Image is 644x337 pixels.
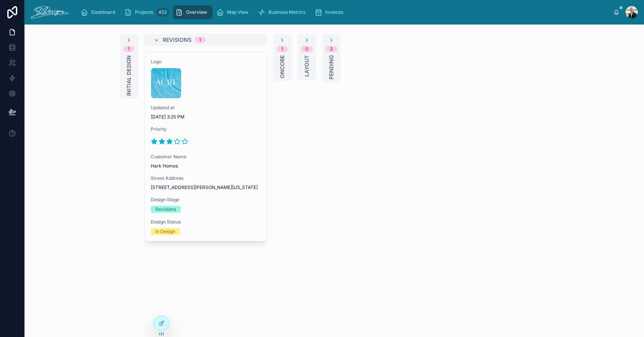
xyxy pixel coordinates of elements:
[255,5,311,19] a: Business Metrics
[74,4,613,21] div: scrollable content
[330,46,333,52] div: 3
[199,37,201,43] div: 1
[214,5,254,19] a: Map View
[78,5,120,19] a: Dashboard
[155,206,176,213] div: Revisions
[303,55,311,77] span: Layout
[151,114,260,120] span: [DATE] 3:25 PM
[163,36,191,44] span: Revisions
[31,6,68,18] img: App logo
[278,55,286,78] span: Oncore
[312,5,349,19] a: Invoices
[151,154,260,160] span: Customer Name
[328,55,335,79] span: Pending
[151,175,260,181] span: Street Address
[151,163,260,169] span: Hark Homes
[305,46,308,52] div: 0
[151,219,260,225] span: Design Status
[186,9,207,15] span: Overview
[151,184,260,191] span: [STREET_ADDRESS][PERSON_NAME][US_STATE]
[268,9,305,15] span: Business Metrics
[91,9,115,15] span: Dashboard
[155,228,175,235] div: In Design
[125,55,133,96] span: Initial Design
[281,46,283,52] div: 1
[227,9,249,15] span: Map View
[156,8,169,17] div: 452
[144,52,267,242] a: LogoUpdated at[DATE] 3:25 PMPriorityCustomer NameHark HomesStreet Address[STREET_ADDRESS][PERSON_...
[151,197,260,203] span: Design Stage
[325,9,343,15] span: Invoices
[151,126,260,132] span: Priority
[122,5,171,19] a: Projects452
[135,9,153,15] span: Projects
[128,46,130,52] div: 1
[173,5,212,19] a: Overview
[151,59,260,65] span: Logo
[151,105,260,111] span: Updated at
